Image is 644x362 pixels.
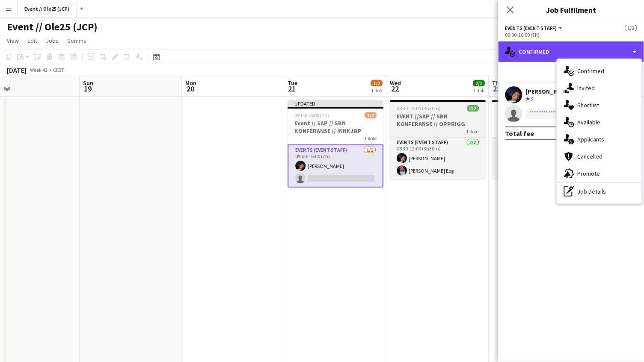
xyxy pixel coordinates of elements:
[390,100,486,179] app-job-card: 08:30-12:00 (3h30m)2/2EVENT //SAP // SBN KONFERANSE // OPPRIGG1 RoleEvents (Event Staff)2/208:30-...
[67,37,86,44] span: Comms
[295,112,329,118] span: 09:00-16:00 (7h)
[499,41,644,62] div: Confirmed
[390,138,486,179] app-card-role: Events (Event Staff)2/208:30-12:00 (3h30m)[PERSON_NAME][PERSON_NAME] Eeg
[531,95,534,102] span: 3
[505,25,564,31] button: Events (Event Staff)
[287,84,298,94] span: 21
[491,84,503,94] span: 23
[578,101,599,109] span: Shortlist
[578,67,605,75] span: Confirmed
[18,0,77,17] button: Event // Ole25 (JCP)
[27,37,37,44] span: Edit
[7,21,98,33] h1: Event // Ole25 (JCP)
[493,100,588,179] app-job-card: 16:00-21:00 (5h)2/2SAP // SBN KONFERANSE // NEDRIGG + TILBAKELEVERING1 RoleEvents (Event Staff)2/...
[578,170,600,177] span: Promote
[24,35,41,46] a: Edit
[82,84,94,94] span: 19
[365,112,377,118] span: 1/2
[505,25,557,31] span: Events (Event Staff)
[64,35,90,46] a: Comms
[83,79,94,87] span: Sun
[371,87,383,94] div: 1 Job
[390,79,401,87] span: Wed
[288,100,384,188] app-job-card: Updated09:00-16:00 (7h)1/2Event // SAP // SBN KONFERANSE // INNKJØP1 RoleEvents (Event Staff)1/20...
[474,87,485,94] div: 1 Job
[184,84,197,94] span: 20
[625,25,637,31] span: 1/2
[3,35,22,46] a: View
[473,80,485,86] span: 2/2
[578,84,595,92] span: Invited
[578,153,603,160] span: Cancelled
[288,79,298,87] span: Tue
[371,80,383,86] span: 1/2
[46,37,59,44] span: Jobs
[397,105,442,112] span: 08:30-12:00 (3h30m)
[493,79,503,87] span: Thu
[557,183,642,200] div: Job Details
[493,112,588,128] h3: SAP // SBN KONFERANSE // NEDRIGG + TILBAKELEVERING
[7,66,27,74] div: [DATE]
[186,79,197,87] span: Mon
[526,88,571,95] div: [PERSON_NAME]
[288,119,384,135] h3: Event // SAP // SBN KONFERANSE // INNKJØP
[505,32,637,38] div: 09:00-16:00 (7h)
[467,105,479,112] span: 2/2
[42,35,62,46] a: Jobs
[467,128,479,135] span: 1 Role
[505,129,534,138] div: Total fee
[389,84,401,94] span: 22
[365,135,377,141] span: 1 Role
[493,138,588,179] app-card-role: Events (Event Staff)2/216:00-21:00 (5h)[PERSON_NAME] Eeg[PERSON_NAME]
[578,118,601,126] span: Available
[578,135,605,143] span: Applicants
[53,67,64,73] div: CEST
[28,67,50,73] span: Week 42
[499,4,644,15] h3: Job Fulfilment
[390,112,486,128] h3: EVENT //SAP // SBN KONFERANSE // OPPRIGG
[288,144,384,188] app-card-role: Events (Event Staff)1/209:00-16:00 (7h)[PERSON_NAME]
[7,37,19,44] span: View
[288,100,384,107] div: Updated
